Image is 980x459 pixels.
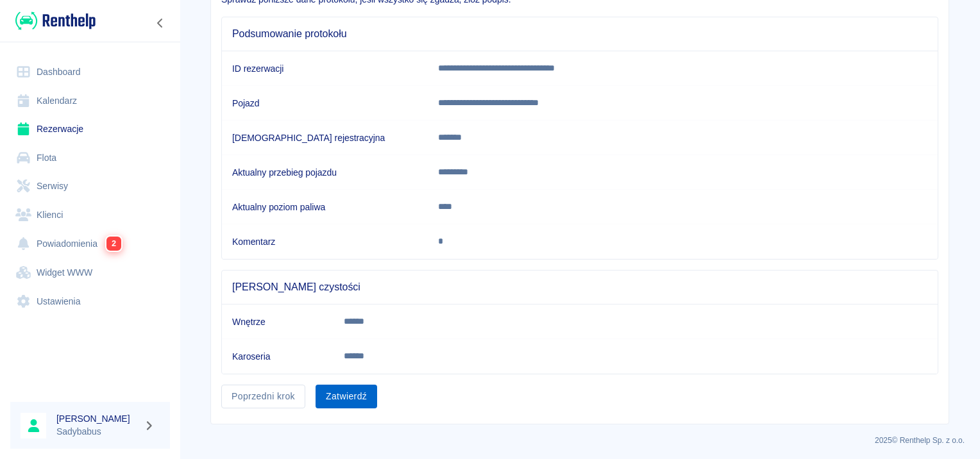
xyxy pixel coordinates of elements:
p: Sadybabus [56,425,139,438]
p: 2025 © Renthelp Sp. z o.o. [195,435,965,446]
h6: Karoseria [232,350,323,363]
span: Podsumowanie protokołu [232,28,927,40]
a: Rezerwacje [10,115,170,144]
a: Kalendarz [10,87,170,115]
span: 2 [106,237,121,251]
h6: Aktualny poziom paliwa [232,201,418,213]
a: Serwisy [10,172,170,201]
a: Powiadomienia2 [10,229,170,258]
a: Klienci [10,201,170,229]
span: [PERSON_NAME] czystości [232,281,927,294]
h6: Wnętrze [232,315,323,328]
a: Renthelp logo [10,10,96,31]
h6: Aktualny przebieg pojazdu [232,166,418,179]
img: Renthelp logo [15,10,96,31]
h6: [PERSON_NAME] [56,412,139,425]
button: Zwiń nawigację [151,15,170,31]
button: Zatwierdź [316,385,377,408]
a: Dashboard [10,58,170,87]
button: Poprzedni krok [221,385,305,408]
h6: ID rezerwacji [232,62,418,75]
a: Widget WWW [10,258,170,287]
h6: Komentarz [232,235,418,248]
a: Flota [10,144,170,172]
h6: Pojazd [232,97,418,110]
h6: [DEMOGRAPHIC_DATA] rejestracyjna [232,131,418,144]
a: Ustawienia [10,287,170,316]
